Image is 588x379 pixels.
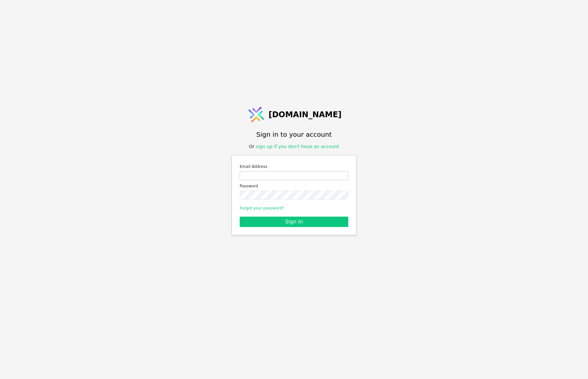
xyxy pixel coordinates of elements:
[240,206,284,210] a: Forgot your password?
[240,217,348,227] button: Sign in
[240,191,348,200] input: Password
[240,163,348,170] label: Email Address
[269,109,342,120] span: [DOMAIN_NAME]
[240,171,348,180] input: Email address
[249,143,339,150] div: Or
[240,183,348,189] label: Password
[256,144,339,149] a: sign up if you don't have an account
[247,105,342,124] a: [DOMAIN_NAME]
[256,130,332,139] h1: Sign in to your account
